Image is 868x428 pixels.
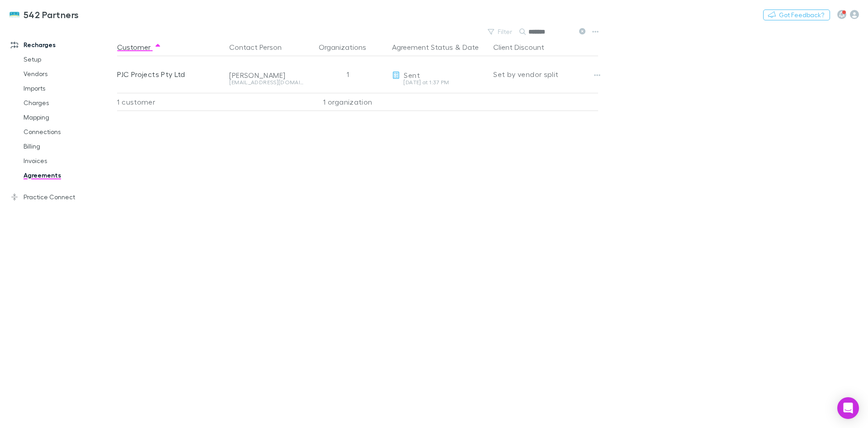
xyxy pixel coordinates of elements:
div: & [392,38,486,56]
a: Practice Connect [2,190,122,204]
div: 1 [307,56,388,92]
button: Got Feedback? [763,10,830,20]
a: Charges [14,96,122,110]
button: Organizations [319,38,377,56]
a: Agreements [14,168,122,183]
button: Filter [483,26,518,37]
button: Contact Person [229,38,292,56]
a: 542 Partners [4,4,85,25]
div: [DATE] at 1:37 PM [392,80,486,85]
h3: 542 Partners [24,9,79,20]
button: Agreement Status [392,38,453,56]
button: Date [462,38,479,56]
div: [EMAIL_ADDRESS][DOMAIN_NAME] [229,80,303,85]
a: Vendors [14,67,122,81]
a: Recharges [2,38,122,52]
span: Sent [404,71,420,79]
a: Invoices [14,154,122,168]
div: Set by vendor split [493,56,598,92]
button: Client Discount [493,38,555,56]
div: Open Intercom Messenger [837,397,859,419]
a: Mapping [14,110,122,125]
a: Billing [14,139,122,154]
div: [PERSON_NAME] [229,71,303,80]
button: Customer [117,38,161,56]
img: 542 Partners's Logo [9,9,20,20]
div: PJC Projects Pty Ltd [117,56,222,92]
div: 1 customer [117,93,226,111]
div: 1 organization [307,93,388,111]
a: Connections [14,125,122,139]
a: Setup [14,52,122,67]
a: Imports [14,81,122,96]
